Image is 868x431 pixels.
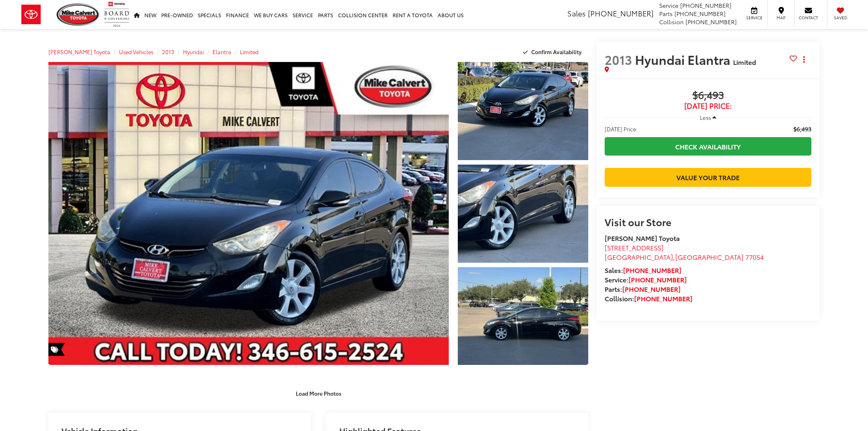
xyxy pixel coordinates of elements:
a: 2013 [162,48,174,55]
strong: Parts: [605,284,681,293]
span: Contact [799,15,818,21]
h2: Visit our Store [605,216,811,227]
span: [DATE] Price: [605,102,811,110]
strong: [PERSON_NAME] Toyota [605,233,680,243]
a: [STREET_ADDRESS] [GEOGRAPHIC_DATA],[GEOGRAPHIC_DATA] 77054 [605,243,764,261]
span: $6,493 [605,89,811,102]
a: [PHONE_NUMBER] [622,284,681,293]
a: [PHONE_NUMBER] [634,293,692,303]
span: 2013 [605,50,632,68]
span: Saved [831,15,850,21]
button: Actions [797,52,811,66]
span: Collision [659,18,684,26]
img: 2013 Hyundai Elantra Limited [456,266,589,366]
strong: Collision: [605,293,692,303]
a: [PERSON_NAME] Toyota [48,48,110,55]
span: Confirm Availability [531,48,582,55]
strong: Service: [605,275,687,284]
span: [PHONE_NUMBER] [588,8,653,18]
span: 77054 [745,252,764,261]
span: Service [745,15,763,21]
img: 2013 Hyundai Elantra Limited [456,61,589,161]
button: Load More Photos [290,386,347,400]
span: [GEOGRAPHIC_DATA] [605,252,673,261]
span: [PHONE_NUMBER] [674,9,726,18]
a: Hyundai [183,48,204,55]
span: Sales [567,8,586,18]
a: Value Your Trade [605,168,811,186]
strong: Sales: [605,265,681,275]
a: Check Availability [605,137,811,156]
button: Less [696,110,720,125]
span: $6,493 [793,125,811,133]
a: [PHONE_NUMBER] [623,265,681,275]
span: dropdown dots [803,56,805,63]
span: [STREET_ADDRESS] [605,243,664,252]
a: Used Vehicles [119,48,153,55]
img: 2013 Hyundai Elantra Limited [456,163,589,264]
span: Map [772,15,790,21]
span: [DATE] Price: [605,125,637,133]
span: Parts [659,9,673,18]
span: Hyundai Elantra [635,50,733,68]
img: Mike Calvert Toyota [57,3,100,26]
img: 2013 Hyundai Elantra Limited [44,60,452,367]
span: [GEOGRAPHIC_DATA] [675,252,744,261]
a: Expand Photo 0 [48,62,449,365]
span: Special [48,343,65,356]
a: Expand Photo 3 [458,267,588,365]
span: Service [659,1,678,9]
a: Elantra [212,48,231,55]
span: [PHONE_NUMBER] [685,18,737,26]
span: , [605,252,764,261]
span: Limited [733,57,756,66]
a: [PHONE_NUMBER] [628,275,687,284]
a: Expand Photo 1 [458,62,588,160]
span: [PHONE_NUMBER] [680,1,731,9]
a: Limited [240,48,258,55]
a: Expand Photo 2 [458,165,588,263]
button: Confirm Availability [519,45,589,59]
span: Less [700,114,711,121]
